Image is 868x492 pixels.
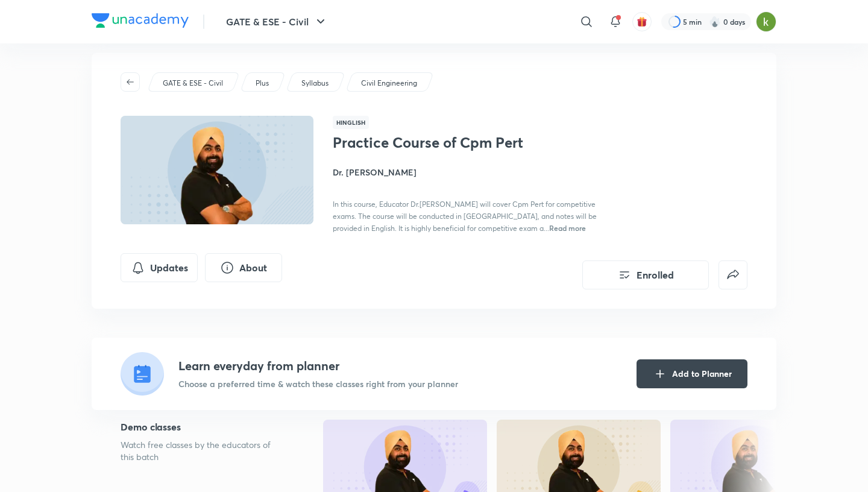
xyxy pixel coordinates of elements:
[254,78,271,89] a: Plus
[719,260,747,289] button: false
[632,12,652,31] button: avatar
[333,116,369,129] span: Hinglish
[582,260,709,289] button: Enrolled
[361,78,417,89] p: Civil Engineering
[121,439,285,463] p: Watch free classes by the educators of this batch
[92,13,189,28] img: Company Logo
[256,78,269,89] p: Plus
[709,16,721,28] img: streak
[359,78,420,89] a: Civil Engineering
[756,11,776,32] img: Piyush raj
[121,253,198,282] button: Updates
[333,134,530,151] h1: Practice Course of Cpm Pert
[178,357,458,375] h4: Learn everyday from planner
[301,78,329,89] p: Syllabus
[219,10,335,34] button: GATE & ESE - Civil
[92,13,189,31] a: Company Logo
[119,115,315,225] img: Thumbnail
[205,253,282,282] button: About
[333,166,603,178] h4: Dr. [PERSON_NAME]
[121,420,285,434] h5: Demo classes
[178,377,458,390] p: Choose a preferred time & watch these classes right from your planner
[549,223,586,233] span: Read more
[333,200,597,233] span: In this course, Educator Dr.[PERSON_NAME] will cover Cpm Pert for competitive exams. The course w...
[637,359,747,388] button: Add to Planner
[300,78,331,89] a: Syllabus
[637,16,647,27] img: avatar
[163,78,223,89] p: GATE & ESE - Civil
[161,78,225,89] a: GATE & ESE - Civil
